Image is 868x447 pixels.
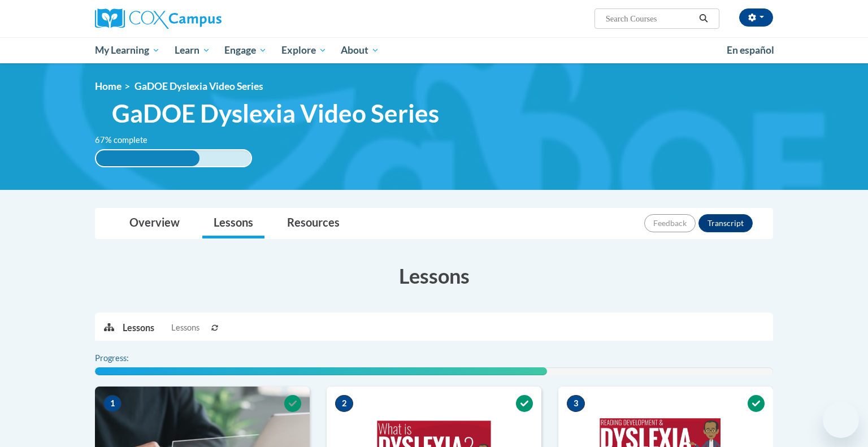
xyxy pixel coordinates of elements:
button: Transcript [698,214,753,232]
h3: Lessons [95,262,773,290]
a: Overview [118,209,191,238]
span: 2 [335,395,353,412]
span: Engage [224,44,267,57]
img: Cox Campus [95,8,222,29]
a: Explore [274,37,334,63]
span: Learn [175,44,210,57]
a: Engage [217,37,274,63]
span: GaDOE Dyslexia Video Series [134,80,263,92]
a: About [334,37,387,63]
div: Main menu [78,37,790,63]
a: En español [719,38,782,62]
a: Home [95,80,121,92]
span: En español [727,44,774,56]
label: Progress: [95,352,160,364]
span: About [341,44,379,57]
span: GaDOE Dyslexia Video Series [112,98,439,128]
span: 1 [103,395,121,412]
button: Account Settings [739,8,773,27]
a: Resources [276,209,351,238]
p: Lessons [123,322,154,334]
label: 67% complete [95,134,160,146]
a: Cox Campus [95,8,310,29]
iframe: Button to launch messaging window [823,402,859,438]
input: Search Courses [605,12,695,25]
div: 67% complete [96,150,199,166]
span: My Learning [95,44,160,57]
a: Learn [167,37,218,63]
span: Explore [281,44,327,57]
span: 3 [567,395,585,412]
button: Search [695,12,712,25]
button: Feedback [644,214,696,232]
a: My Learning [88,37,167,63]
a: Lessons [202,209,264,238]
span: Lessons [171,322,199,334]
